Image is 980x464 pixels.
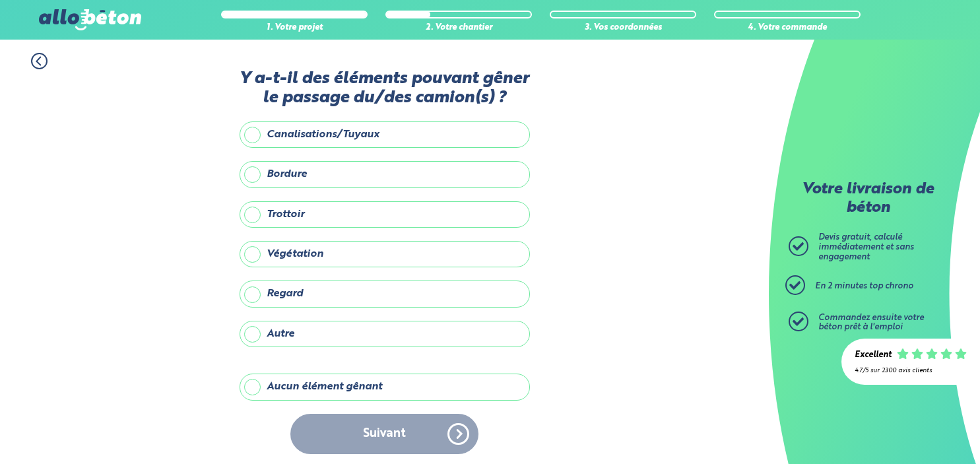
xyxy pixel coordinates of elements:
[815,282,913,290] span: En 2 minutes top chrono
[385,23,532,33] div: 2. Votre chantier
[240,241,530,267] label: Végétation
[240,374,530,400] label: Aucun élément gênant
[818,314,924,332] span: Commandez ensuite votre béton prêt à l'emploi
[792,181,944,217] p: Votre livraison de béton
[240,281,530,307] label: Regard
[240,69,530,108] label: Y a-t-il des éléments pouvant gêner le passage du/des camion(s) ?
[818,233,914,261] span: Devis gratuit, calculé immédiatement et sans engagement
[240,121,530,148] label: Canalisations/Tuyaux
[240,161,530,187] label: Bordure
[550,23,696,33] div: 3. Vos coordonnées
[855,350,892,360] div: Excellent
[39,9,141,30] img: allobéton
[855,367,967,374] div: 4.7/5 sur 2300 avis clients
[714,23,861,33] div: 4. Votre commande
[240,201,530,228] label: Trottoir
[221,23,368,33] div: 1. Votre projet
[240,321,530,347] label: Autre
[863,413,965,449] iframe: Help widget launcher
